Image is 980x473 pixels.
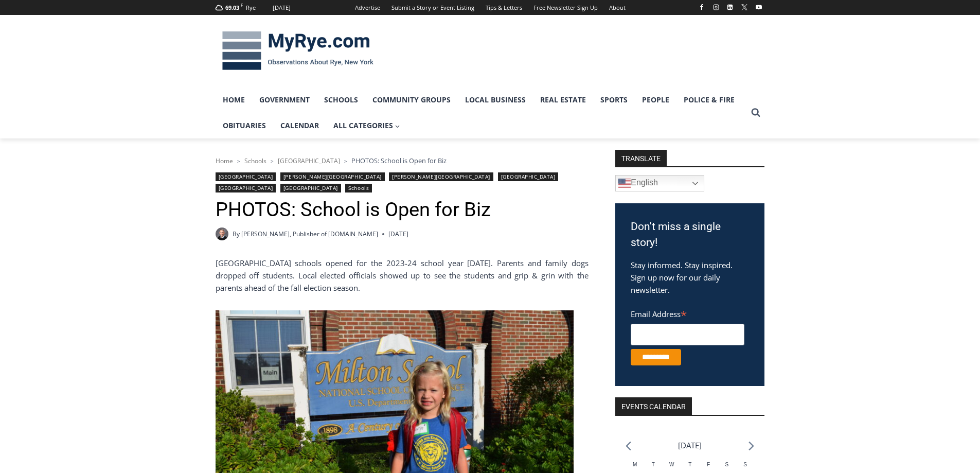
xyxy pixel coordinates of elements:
[271,157,274,165] span: >
[707,462,710,467] span: F
[631,259,749,296] p: Stay informed. Stay inspired. Sign up now for our daily newsletter.
[738,1,751,13] a: X
[280,184,341,192] a: [GEOGRAPHIC_DATA]
[216,198,589,222] h1: PHOTOS: School is Open for Biz
[388,229,408,239] time: [DATE]
[724,1,736,13] a: Linkedin
[676,87,742,113] a: Police & Fire
[278,156,340,165] a: [GEOGRAPHIC_DATA]
[317,87,365,113] a: Schools
[365,87,458,113] a: Community Groups
[216,156,233,165] a: Home
[458,87,533,113] a: Local Business
[244,156,266,165] a: Schools
[216,87,252,113] a: Home
[241,2,243,8] span: F
[216,24,380,78] img: MyRye.com
[280,172,385,181] a: [PERSON_NAME][GEOGRAPHIC_DATA]
[216,87,746,139] nav: Primary Navigation
[225,4,239,11] span: 69.03
[216,172,276,181] a: [GEOGRAPHIC_DATA]
[344,157,347,165] span: >
[631,304,744,322] label: Email Address
[696,1,708,13] a: Facebook
[246,3,256,12] div: Rye
[618,177,631,189] img: en
[351,156,447,165] span: PHOTOS: School is Open for Biz
[746,103,765,122] button: View Search Form
[533,87,593,113] a: Real Estate
[333,120,400,131] span: All Categories
[216,257,589,294] p: [GEOGRAPHIC_DATA] schools opened for the 2023-24 school year [DATE]. Parents and family dogs drop...
[615,150,667,166] strong: TRANSLATE
[593,87,635,113] a: Sports
[326,113,407,138] a: All Categories
[273,3,291,12] div: [DATE]
[688,462,691,467] span: T
[743,462,747,467] span: S
[216,113,273,138] a: Obituaries
[725,462,728,467] span: S
[633,462,637,467] span: M
[615,397,692,415] h2: Events Calendar
[273,113,326,138] a: Calendar
[237,157,240,165] span: >
[626,441,631,451] a: Previous month
[498,172,559,181] a: [GEOGRAPHIC_DATA]
[652,462,655,467] span: T
[252,87,317,113] a: Government
[345,184,372,192] a: Schools
[753,1,765,13] a: YouTube
[635,87,676,113] a: People
[631,219,749,251] h3: Don't miss a single story!
[389,172,493,181] a: [PERSON_NAME][GEOGRAPHIC_DATA]
[216,184,276,192] a: [GEOGRAPHIC_DATA]
[678,439,702,452] li: [DATE]
[710,1,722,13] a: Instagram
[233,229,240,239] span: By
[669,462,674,467] span: W
[216,227,228,240] a: Author image
[241,230,378,238] a: [PERSON_NAME], Publisher of [DOMAIN_NAME]
[216,155,589,166] nav: Breadcrumbs
[615,175,704,191] a: English
[749,441,754,451] a: Next month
